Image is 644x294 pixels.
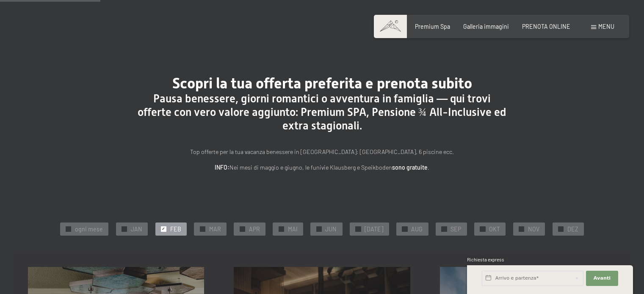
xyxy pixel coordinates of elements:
span: ✓ [317,226,321,231]
span: ✓ [357,226,360,231]
span: MAI [288,225,298,234]
span: ✓ [403,226,406,231]
a: Galleria immagini [463,23,509,30]
span: [DATE] [365,225,383,234]
strong: INFO: [215,164,229,171]
button: Avanti [586,271,618,286]
span: ✓ [279,226,283,231]
span: ✓ [481,226,484,231]
span: Richiesta express [467,257,504,262]
a: Premium Spa [415,23,450,30]
span: ✓ [66,226,70,231]
span: OKT [489,225,500,234]
span: JUN [325,225,337,234]
p: Nei mesi di maggio e giugno, le funivie Klausberg e Speikboden . [136,163,509,173]
span: ✓ [520,226,523,231]
span: ✓ [201,226,204,231]
span: MAR [209,225,221,234]
span: ✓ [162,226,165,231]
span: ✓ [442,226,446,231]
span: ogni mese [75,225,103,234]
span: ✓ [559,226,563,231]
a: PRENOTA ONLINE [522,23,570,30]
strong: sono gratuite [392,164,428,171]
span: APR [249,225,260,234]
span: Avanti [594,275,611,282]
span: ✓ [240,226,244,231]
span: Menu [598,23,614,30]
span: Scopri la tua offerta preferita e prenota subito [172,74,472,92]
span: SEP [451,225,461,234]
span: JAN [131,225,142,234]
span: FEB [170,225,181,234]
span: AUG [411,225,423,234]
span: DEZ [567,225,578,234]
span: Pausa benessere, giorni romantici o avventura in famiglia — qui trovi offerte con vero valore agg... [138,92,506,132]
span: NOV [528,225,539,234]
p: Top offerte per la tua vacanza benessere in [GEOGRAPHIC_DATA]: [GEOGRAPHIC_DATA], 6 piscine ecc. [136,147,509,157]
span: ✓ [122,226,126,231]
